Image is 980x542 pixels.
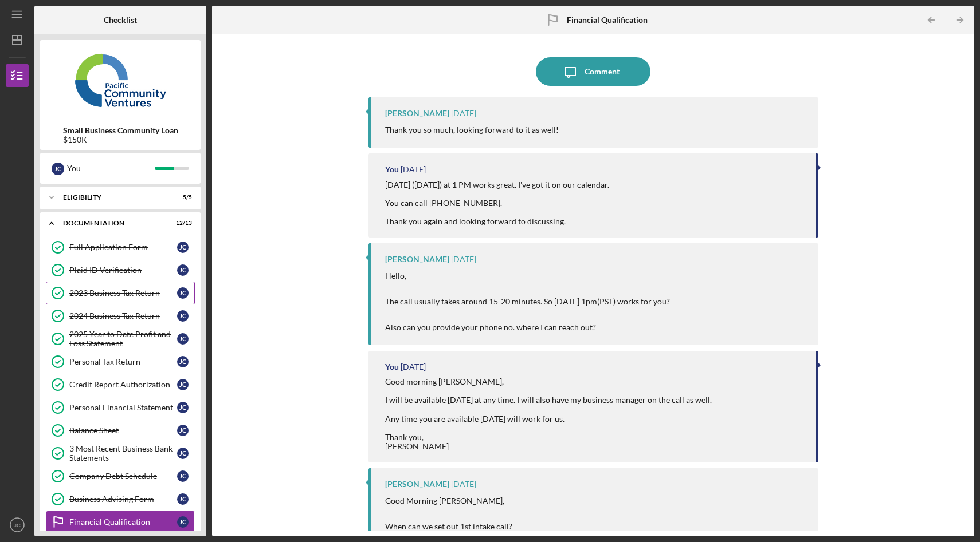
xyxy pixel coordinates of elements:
[40,46,201,114] img: Product logo
[177,333,189,345] div: J C
[171,220,192,227] div: 12 / 13
[401,165,426,174] time: 2025-08-26 19:17
[385,377,714,451] div: Good morning [PERSON_NAME], I will be available [DATE] at any time. I will also have my business ...
[69,472,177,481] div: Company Debt Schedule
[385,480,449,489] div: [PERSON_NAME]
[46,304,195,327] a: 2024 Business Tax ReturnJC
[69,330,177,348] div: 2025 Year to Date Profit and Loss Statement
[69,243,177,252] div: Full Application Form
[69,311,177,321] div: 2024 Business Tax Return
[385,362,399,371] div: You
[177,310,189,322] div: J C
[67,159,155,178] div: You
[536,57,650,86] button: Comment
[46,442,195,465] a: 3 Most Recent Business Bank StatementsJC
[46,511,195,533] a: Financial QualificationJC
[451,480,476,489] time: 2025-08-26 16:24
[385,165,399,174] div: You
[177,356,189,367] div: J C
[177,448,189,459] div: J C
[63,220,163,227] div: Documentation
[69,288,177,298] div: 2023 Business Tax Return
[177,402,189,413] div: J C
[69,380,177,389] div: Credit Report Authorization
[46,488,195,511] a: Business Advising FormJC
[46,236,195,259] a: Full Application FormJC
[46,396,195,419] a: Personal Financial StatementJC
[177,470,189,482] div: J C
[63,194,163,201] div: Eligibility
[69,357,177,366] div: Personal Tax Return
[63,126,178,135] b: Small Business Community Loan
[46,282,195,304] a: 2023 Business Tax ReturnJC
[6,513,29,536] button: JC
[451,255,476,264] time: 2025-08-26 19:15
[385,255,449,264] div: [PERSON_NAME]
[69,444,177,462] div: 3 Most Recent Business Bank Statements
[171,194,192,201] div: 5 / 5
[52,163,64,175] div: J C
[46,327,195,350] a: 2025 Year to Date Profit and Loss StatementJC
[177,516,189,528] div: J C
[177,264,189,276] div: J C
[567,15,648,25] b: Financial Qualification
[401,362,426,371] time: 2025-08-26 16:30
[177,379,189,390] div: J C
[46,350,195,373] a: Personal Tax ReturnJC
[177,242,189,253] div: J C
[585,57,620,86] div: Comment
[69,403,177,412] div: Personal Financial Statement
[69,494,177,504] div: Business Advising Form
[104,15,137,25] b: Checklist
[177,287,189,299] div: J C
[177,425,189,436] div: J C
[385,270,670,334] p: Hello, The call usually takes around 15-20 minutes. So [DATE] 1pm(PST) works for you? Also can yo...
[177,493,189,505] div: J C
[451,109,476,118] time: 2025-08-26 19:18
[14,522,21,528] text: JC
[46,373,195,396] a: Credit Report AuthorizationJC
[63,135,178,144] div: $150K
[69,266,177,275] div: Plaid ID Verification
[385,180,611,226] div: [DATE] ([DATE]) at 1 PM works great. I've got it on our calendar. You can call [PHONE_NUMBER]. Th...
[46,465,195,488] a: Company Debt ScheduleJC
[69,517,177,527] div: Financial Qualification
[385,109,449,118] div: [PERSON_NAME]
[46,259,195,282] a: Plaid ID VerificationJC
[46,419,195,442] a: Balance SheetJC
[69,426,177,435] div: Balance Sheet
[385,124,559,136] p: Thank you so much, looking forward to it as well!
